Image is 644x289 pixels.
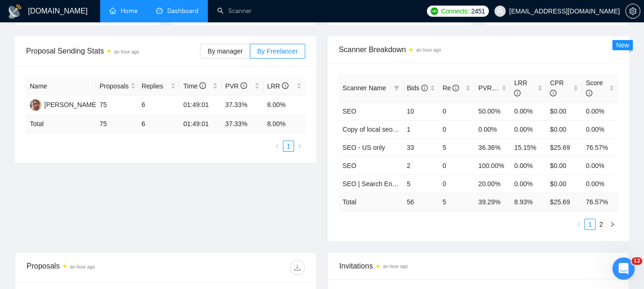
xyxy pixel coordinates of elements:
span: PVR [478,84,500,92]
td: 0.00% [582,156,618,175]
a: 2 [596,219,606,229]
a: SEO - US only [343,144,385,151]
span: 2451 [471,6,485,16]
td: 0 [439,120,475,138]
a: Copy of local seo - [GEOGRAPHIC_DATA]- [GEOGRAPHIC_DATA]- [GEOGRAPHIC_DATA] [343,126,610,133]
td: 6 [138,95,180,115]
button: download [290,260,305,275]
td: 0 [439,102,475,120]
td: 0.00% [510,156,546,175]
span: Dashboard [167,7,199,15]
td: 0 [439,175,475,193]
span: download [290,264,304,271]
td: 33 [403,138,439,156]
a: homeHome [110,7,137,15]
th: Replies [138,77,180,95]
td: 8.00% [263,95,305,115]
td: 2 [403,156,439,175]
td: $0.00 [546,156,582,175]
span: CPR [550,79,564,97]
td: 0.00% [510,120,546,138]
td: 76.57 % [582,193,618,211]
span: info-circle [240,82,247,89]
div: [PERSON_NAME] [44,100,98,110]
span: right [297,143,302,149]
time: an hour ago [416,47,441,53]
td: 01:49:01 [179,95,221,115]
td: 0 [439,156,475,175]
td: 75 [96,95,138,115]
a: setting [625,7,640,15]
td: 20.00% [474,175,510,193]
td: Total [339,193,403,211]
td: $25.69 [546,138,582,156]
td: 5 [403,175,439,193]
span: Proposals [100,81,129,91]
td: 8.00 % [263,115,305,133]
td: $0.00 [546,120,582,138]
a: SEO | Search Engine [343,180,404,188]
td: Total [26,115,96,133]
a: 1 [585,219,595,229]
button: setting [625,4,640,19]
span: Re [443,84,459,92]
td: 0.00% [582,120,618,138]
th: Name [26,77,96,95]
span: info-circle [550,90,556,96]
td: 6 [138,115,180,133]
a: searchScanner [217,7,252,15]
td: 01:49:01 [179,115,221,133]
span: info-circle [452,85,459,91]
span: right [610,222,615,227]
span: Score [586,79,603,97]
td: 0.00% [582,102,618,120]
button: left [272,141,283,152]
td: 37.33% [221,95,263,115]
td: 5 [439,138,475,156]
a: SEO [343,162,356,169]
li: 1 [283,141,294,152]
span: dashboard [156,7,163,14]
div: Proposals [27,260,166,275]
td: 1 [403,120,439,138]
td: $0.00 [546,175,582,193]
span: Bids [407,84,428,92]
span: Scanner Name [343,84,386,92]
button: right [294,141,305,152]
iframe: Intercom live chat [612,257,635,280]
li: 2 [596,219,607,230]
td: $ 25.69 [546,193,582,211]
span: setting [626,7,640,15]
td: 0.00% [510,102,546,120]
a: 1 [283,141,294,151]
span: PVR [225,82,247,90]
td: 15.15% [510,138,546,156]
li: Next Page [294,141,305,152]
span: user [497,8,503,14]
span: By manager [207,47,242,55]
span: Invitations [339,260,617,272]
th: Proposals [96,77,138,95]
span: LRR [267,82,288,90]
td: 37.33 % [221,115,263,133]
span: Time [183,82,206,90]
span: info-circle [514,90,521,96]
img: logo [7,4,22,19]
td: 5 [439,193,475,211]
span: filter [392,81,401,95]
span: info-circle [586,90,592,96]
span: left [274,143,280,149]
td: 0.00% [582,175,618,193]
span: Proposal Sending Stats [26,45,200,57]
td: 0.00% [474,120,510,138]
td: 100.00% [474,156,510,175]
td: 39.29 % [474,193,510,211]
span: info-circle [282,82,288,89]
span: By Freelancer [257,47,298,55]
td: 56 [403,193,439,211]
span: 12 [631,257,642,265]
li: Previous Page [272,141,283,152]
li: 1 [584,219,596,230]
td: 0.00% [510,175,546,193]
img: upwork-logo.png [431,7,438,15]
